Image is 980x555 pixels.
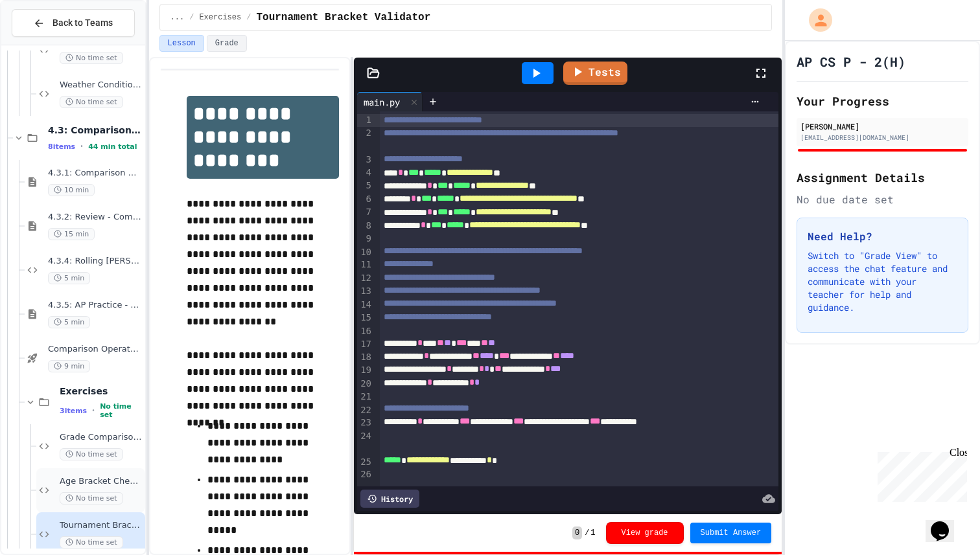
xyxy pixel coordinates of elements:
span: 44 min total [88,142,137,151]
span: ... [170,12,185,23]
span: 0 [572,527,582,539]
div: 19 [357,364,373,377]
div: 21 [357,391,373,403]
span: Back to Teams [52,16,113,30]
span: 10 min [48,184,95,196]
div: 7 [357,206,373,219]
div: 20 [357,378,373,391]
h1: AP CS P - 2(H) [797,52,905,71]
button: Submit Answer [690,523,772,543]
div: 9 [357,232,373,245]
span: / [585,528,589,538]
span: No time set [60,536,123,549]
h3: Need Help? [808,229,957,244]
div: 5 [357,179,373,192]
div: 22 [357,404,373,417]
button: Grade [207,35,247,52]
div: 6 [357,193,373,206]
span: No time set [60,96,123,108]
div: 12 [357,272,373,285]
span: 5 min [48,272,90,284]
div: 4 [357,166,373,179]
span: 3 items [60,407,87,415]
div: 15 [357,311,373,324]
button: Lesson [159,35,204,52]
div: 24 [357,430,373,456]
span: 4.3.4: Rolling [PERSON_NAME] [48,256,143,267]
div: 16 [357,325,373,338]
span: 5 min [48,316,90,328]
div: 26 [357,468,373,481]
div: 11 [357,258,373,271]
span: 4.3.1: Comparison Operators [48,168,143,179]
div: 13 [357,285,373,298]
span: 4.3: Comparison Operators [48,124,143,136]
span: • [92,405,95,416]
button: View grade [606,522,684,544]
div: No due date set [797,192,968,207]
h2: Assignment Details [797,168,968,187]
div: 10 [357,246,373,259]
span: 4.3.2: Review - Comparison Operators [48,212,143,223]
span: No time set [60,448,123,460]
h2: Your Progress [797,92,968,110]
span: 8 items [48,142,75,151]
div: main.py [357,92,423,111]
div: History [360,490,419,508]
div: 8 [357,220,373,232]
span: / [189,12,194,23]
div: [PERSON_NAME] [800,120,964,132]
div: 14 [357,299,373,311]
div: 25 [357,456,373,469]
span: No time set [60,52,123,64]
div: 17 [357,338,373,351]
div: 2 [357,127,373,153]
div: 23 [357,416,373,429]
span: Submit Answer [701,528,762,538]
span: No time set [100,402,142,419]
div: My Account [795,5,835,35]
span: 9 min [48,360,90,372]
div: 18 [357,351,373,364]
span: Exercises [60,385,143,397]
span: 4.3.5: AP Practice - Comparison Operators [48,300,143,311]
div: [EMAIL_ADDRESS][DOMAIN_NAME] [800,133,964,142]
span: 1 [590,528,595,538]
span: / [246,12,251,23]
span: Exercises [199,12,241,23]
span: Comparison Operators - Quiz [48,344,143,355]
iframe: chat widget [872,447,967,502]
span: Tournament Bracket Validator [256,10,430,25]
span: Age Bracket Checker [60,476,143,487]
span: No time set [60,492,123,504]
span: Tournament Bracket Validator [60,520,143,531]
button: Back to Teams [12,9,135,37]
div: 3 [357,153,373,166]
a: Tests [563,62,627,85]
span: Weather Conditions Checker [60,80,143,91]
div: Chat with us now!Close [5,5,89,82]
div: 1 [357,114,373,127]
div: main.py [357,95,406,109]
span: • [80,141,83,152]
span: 15 min [48,228,95,240]
p: Switch to "Grade View" to access the chat feature and communicate with your teacher for help and ... [808,249,957,314]
iframe: chat widget [926,503,967,542]
span: Grade Comparison Debugger [60,432,143,443]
